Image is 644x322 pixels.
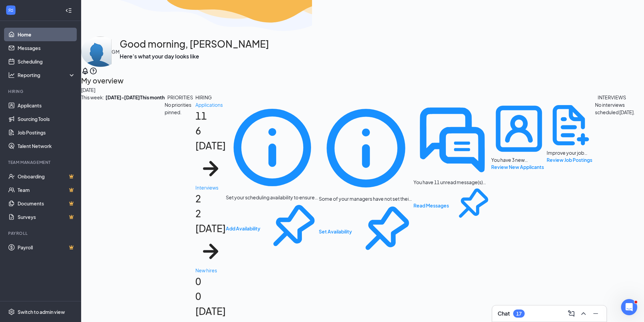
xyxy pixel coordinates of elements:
[263,201,319,256] svg: Pin
[226,101,319,194] svg: Info
[590,308,601,319] button: Minimize
[195,123,226,153] div: 6 [DATE]
[226,101,319,256] div: Set your scheduling availability to ensure interviews can be set up
[578,308,589,319] button: ChevronUp
[195,191,226,267] h1: 2
[452,185,491,225] svg: Pin
[195,184,226,191] div: Interviews
[105,94,140,101] b: [DATE] - [DATE]
[140,94,165,101] b: This month
[81,94,140,101] div: This week :
[18,308,65,315] div: Switch to admin view
[81,67,89,75] svg: Notifications
[81,86,644,94] div: [DATE]
[319,101,413,195] svg: Info
[18,99,75,112] a: Applicants
[8,89,74,94] div: Hiring
[18,112,75,126] a: Sourcing Tools
[112,48,120,55] div: GM
[8,159,74,165] div: Team Management
[413,101,491,179] svg: DoubleChatActive
[18,197,75,210] a: DocumentsCrown
[18,55,75,68] a: Scheduling
[516,311,522,317] div: 17
[165,101,195,116] div: No priorities pinned.
[226,194,319,201] div: Set your scheduling availability to ensure interviews can be set up
[598,94,626,101] div: INTERVIEWS
[355,202,413,261] svg: Pin
[547,101,595,164] div: Improve your job posting visibility
[319,101,413,261] div: Some of your managers have not set their interview availability yet
[89,67,97,75] svg: QuestionInfo
[18,139,75,153] a: Talent Network
[319,228,352,235] button: Set Availability
[81,36,112,67] img: Ashley Stancil
[195,108,226,184] h1: 11
[18,241,75,254] a: PayrollCrown
[547,101,595,149] svg: DocumentAdd
[65,7,72,14] svg: Collapse
[491,163,544,171] button: Review New Applicants
[8,72,15,78] svg: Analysis
[195,289,226,319] div: 0 [DATE]
[498,310,510,317] h3: Chat
[18,210,75,224] a: SurveysCrown
[18,126,75,139] a: Job Postings
[413,202,449,209] button: Read Messages
[195,206,226,236] div: 2 [DATE]
[579,309,588,318] svg: ChevronUp
[7,7,14,14] svg: WorkstreamLogo
[195,101,226,184] a: Applications116 [DATE]ArrowRight
[595,101,644,116] div: No interviews scheduled [DATE].
[566,308,577,319] button: ComposeMessage
[491,101,547,156] svg: UserEntity
[120,36,269,51] h1: Good morning, [PERSON_NAME]
[195,267,226,274] div: New hires
[18,41,75,55] a: Messages
[18,170,75,183] a: OnboardingCrown
[567,309,575,318] svg: ComposeMessage
[413,101,491,225] div: You have 11 unread message(s) from active applicants
[319,195,413,202] div: Some of your managers have not set their interview availability yet
[592,309,600,318] svg: Minimize
[547,156,592,164] button: Review Job Postings
[195,101,226,108] div: Applications
[226,225,260,232] button: Add Availability
[8,308,15,315] svg: Settings
[195,94,212,101] div: HIRING
[195,236,226,267] svg: ArrowRight
[413,179,491,185] div: You have 11 unread message(s) from active applicants
[547,149,595,156] div: Improve your job posting visibility
[195,153,226,184] svg: ArrowRight
[18,28,75,41] a: Home
[621,299,637,315] iframe: Intercom live chat
[167,94,193,101] div: PRIORITIES
[491,101,547,171] div: You have 3 new applicants
[18,183,75,197] a: TeamCrown
[491,156,547,163] div: You have 3 new applicants
[8,230,74,236] div: Payroll
[195,184,226,267] a: Interviews22 [DATE]ArrowRight
[81,75,644,86] h2: My overview
[120,53,269,60] h3: Here’s what your day looks like
[18,72,76,78] div: Reporting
